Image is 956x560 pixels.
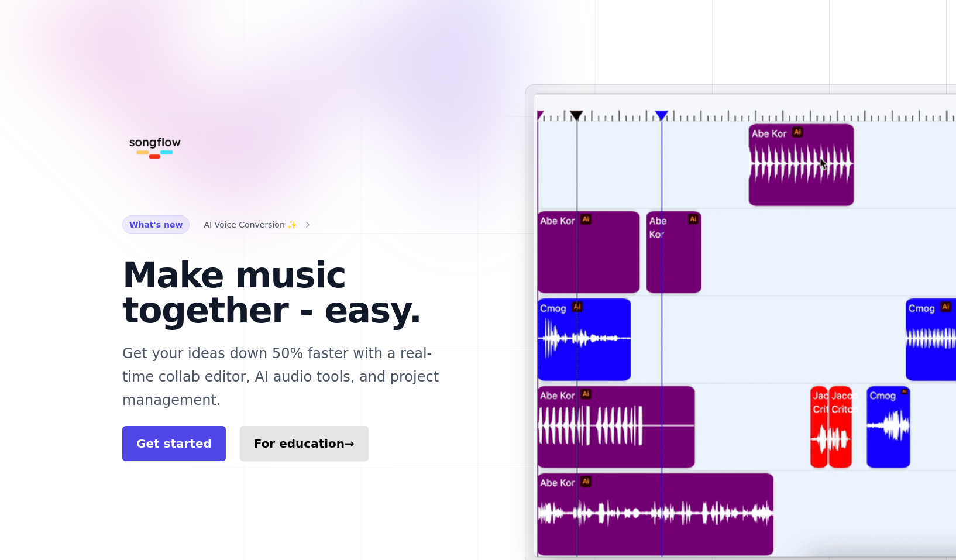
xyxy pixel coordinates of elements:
[122,112,188,178] img: Songflow
[122,342,459,412] p: Get your ideas down 50% faster with a real-time collab editor, AI audio tools, and project manage...
[240,426,369,461] a: For education
[204,218,297,232] span: AI Voice Conversion ✨
[345,437,355,451] span: →
[122,257,459,328] h1: Make music together - easy.
[122,215,190,234] span: What's new
[122,215,314,234] a: What's new AI Voice Conversion ✨
[122,426,226,461] a: Get started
